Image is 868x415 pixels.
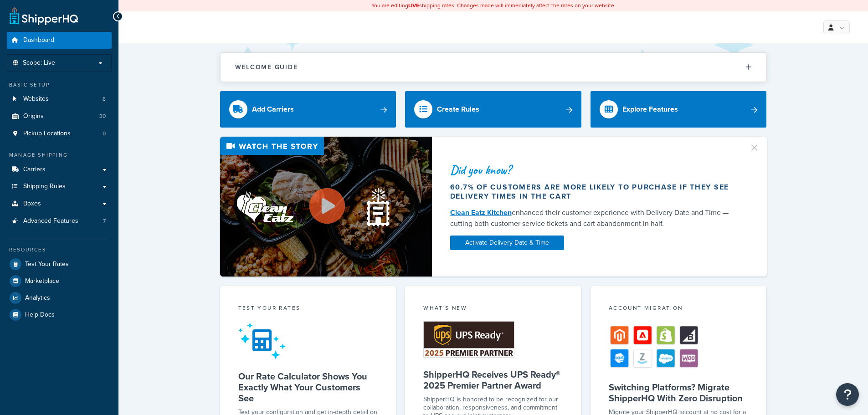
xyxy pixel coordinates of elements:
[7,256,112,272] a: Test Your Rates
[25,294,50,302] span: Analytics
[25,277,59,285] span: Marketplace
[23,59,55,67] span: Scope: Live
[450,236,564,250] a: Activate Delivery Date & Time
[7,290,112,306] a: Analytics
[238,371,378,404] h5: Our Rate Calculator Shows You Exactly What Your Customers See
[7,213,112,230] li: Advanced Features
[7,108,112,125] a: Origins30
[25,311,55,319] span: Help Docs
[23,217,78,225] span: Advanced Features
[23,183,66,190] span: Shipping Rules
[609,382,749,404] h5: Switching Platforms? Migrate ShipperHQ With Zero Disruption
[450,207,512,218] a: Clean Eatz Kitchen
[235,64,298,71] h2: Welcome Guide
[622,103,678,116] div: Explore Features
[609,304,749,314] div: Account Migration
[7,32,112,49] a: Dashboard
[7,108,112,125] li: Origins
[25,261,69,268] span: Test Your Rates
[23,36,54,44] span: Dashboard
[7,125,112,142] a: Pickup Locations0
[7,195,112,212] a: Boxes
[7,273,112,289] a: Marketplace
[23,200,41,208] span: Boxes
[7,91,112,108] a: Websites8
[23,130,71,138] span: Pickup Locations
[23,95,49,103] span: Websites
[7,81,112,89] div: Basic Setup
[423,304,563,314] div: What's New
[7,161,112,178] a: Carriers
[220,137,432,277] img: Video thumbnail
[450,164,738,176] div: Did you know?
[7,246,112,254] div: Resources
[103,130,106,138] span: 0
[7,213,112,230] a: Advanced Features7
[103,217,106,225] span: 7
[99,113,106,120] span: 30
[7,151,112,159] div: Manage Shipping
[450,207,738,229] div: enhanced their customer experience with Delivery Date and Time — cutting both customer service ti...
[7,178,112,195] a: Shipping Rules
[408,1,419,10] b: LIVE
[450,183,738,201] div: 60.7% of customers are more likely to purchase if they see delivery times in the cart
[7,91,112,108] li: Websites
[7,307,112,323] a: Help Docs
[405,91,581,128] a: Create Rules
[423,369,563,391] h5: ShipperHQ Receives UPS Ready® 2025 Premier Partner Award
[238,304,378,314] div: Test your rates
[836,383,859,406] button: Open Resource Center
[437,103,479,116] div: Create Rules
[221,53,766,82] button: Welcome Guide
[220,91,396,128] a: Add Carriers
[103,95,106,103] span: 8
[7,125,112,142] li: Pickup Locations
[591,91,767,128] a: Explore Features
[252,103,294,116] div: Add Carriers
[23,166,46,174] span: Carriers
[23,113,44,120] span: Origins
